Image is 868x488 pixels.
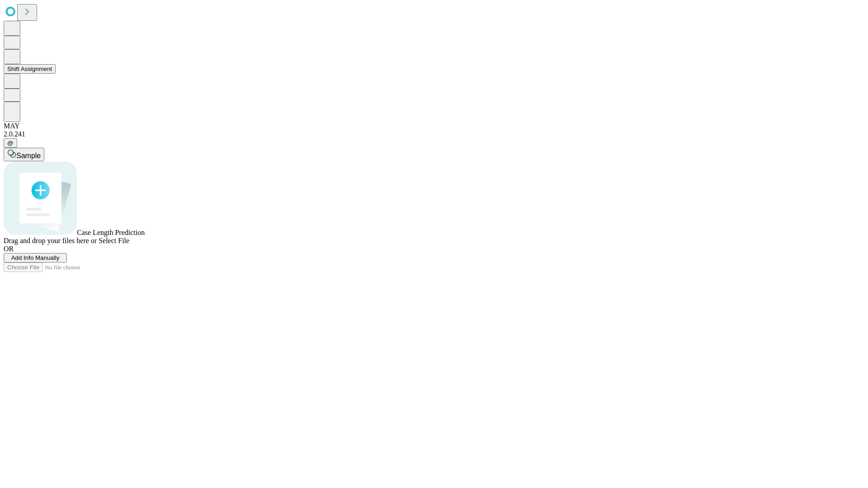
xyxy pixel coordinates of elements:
[4,138,17,148] button: @
[16,152,41,160] span: Sample
[7,140,14,146] span: @
[4,237,97,244] span: Drag and drop your files here or
[4,130,864,138] div: 2.0.241
[4,148,44,161] button: Sample
[11,254,60,261] span: Add Info Manually
[77,229,145,236] span: Case Length Prediction
[4,253,67,263] button: Add Info Manually
[4,122,864,130] div: MAY
[99,237,129,244] span: Select File
[4,245,14,253] span: OR
[4,64,56,74] button: Shift Assignment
